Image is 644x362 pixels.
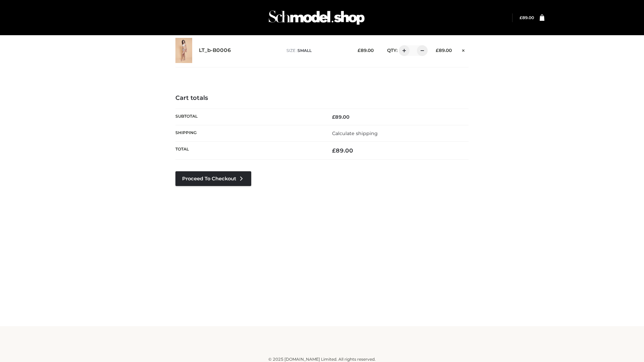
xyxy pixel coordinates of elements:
div: QTY: [380,45,425,56]
a: LT_b-B0006 [199,47,231,54]
bdi: 89.00 [520,15,534,20]
a: £89.00 [520,15,534,20]
span: SMALL [298,48,312,53]
span: £ [520,15,522,20]
p: size : [286,48,347,54]
span: £ [332,114,335,120]
bdi: 89.00 [332,114,350,120]
th: Total [175,142,322,160]
a: Proceed to Checkout [175,171,251,186]
span: £ [358,48,361,53]
span: £ [332,147,336,154]
bdi: 89.00 [332,147,353,154]
a: Remove this item [459,45,469,54]
h4: Cart totals [175,95,469,102]
img: Schmodel Admin 964 [266,4,367,31]
th: Shipping [175,125,322,141]
span: £ [436,48,439,53]
bdi: 89.00 [358,48,374,53]
bdi: 89.00 [436,48,452,53]
a: Calculate shipping [332,130,378,136]
th: Subtotal [175,109,322,125]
